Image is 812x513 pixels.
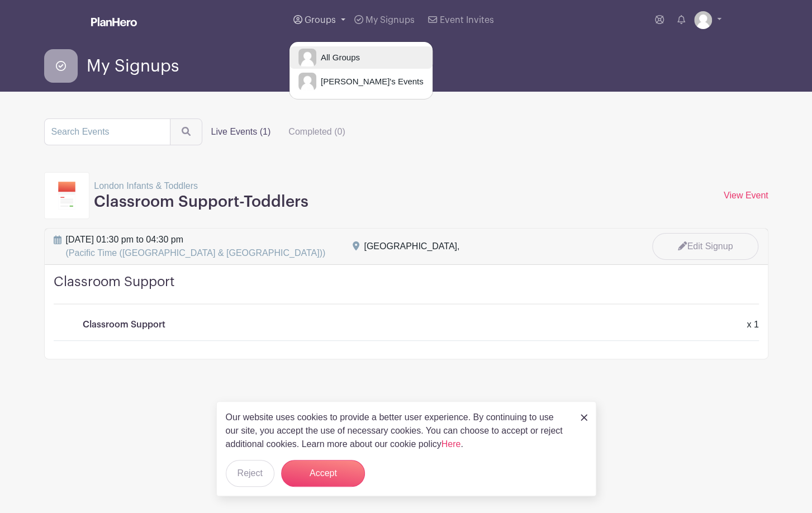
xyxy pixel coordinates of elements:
[66,233,326,260] span: [DATE] 01:30 pm to 04:30 pm
[202,121,280,143] label: Live Events (1)
[83,318,165,331] p: Classroom Support
[740,318,765,331] div: x 1
[54,274,759,305] h4: Classroom Support
[289,46,433,69] a: All Groups
[298,49,316,66] img: default-ce2991bfa6775e67f084385cd625a349d9dcbb7a52a09fb2fda1e96e2d18dcdb.png
[316,75,424,88] span: [PERSON_NAME]'s Events
[316,51,360,64] span: All Groups
[289,41,433,99] div: Groups
[305,16,336,25] span: Groups
[364,240,459,253] div: [GEOGRAPHIC_DATA],
[298,73,316,91] img: default-ce2991bfa6775e67f084385cd625a349d9dcbb7a52a09fb2fda1e96e2d18dcdb.png
[94,193,308,212] h3: Classroom Support-Toddlers
[581,414,587,421] img: close_button-5f87c8562297e5c2d7936805f587ecaba9071eb48480494691a3f1689db116b3.svg
[694,11,712,29] img: default-ce2991bfa6775e67f084385cd625a349d9dcbb7a52a09fb2fda1e96e2d18dcdb.png
[289,70,433,93] a: [PERSON_NAME]'s Events
[226,460,274,487] button: Reject
[441,439,461,449] a: Here
[91,17,137,26] img: logo_white-6c42ec7e38ccf1d336a20a19083b03d10ae64f83f12c07503d8b9e83406b4c7d.svg
[724,191,768,200] a: View Event
[365,16,415,25] span: My Signups
[66,248,326,258] span: (Pacific Time ([GEOGRAPHIC_DATA] & [GEOGRAPHIC_DATA]))
[44,118,170,145] input: Search Events
[281,460,365,487] button: Accept
[58,182,76,210] img: template1-1d21723ccb758f65a6d8259e202d49bdc7f234ccb9e8d82b8a0d19d031dd5428.svg
[226,411,569,451] p: Our website uses cookies to provide a better user experience. By continuing to use our site, you ...
[202,121,354,143] div: filters
[94,179,308,193] p: London Infants & Toddlers
[440,16,494,25] span: Event Invites
[279,121,354,143] label: Completed (0)
[652,233,758,260] a: Edit Signup
[87,57,179,75] span: My Signups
